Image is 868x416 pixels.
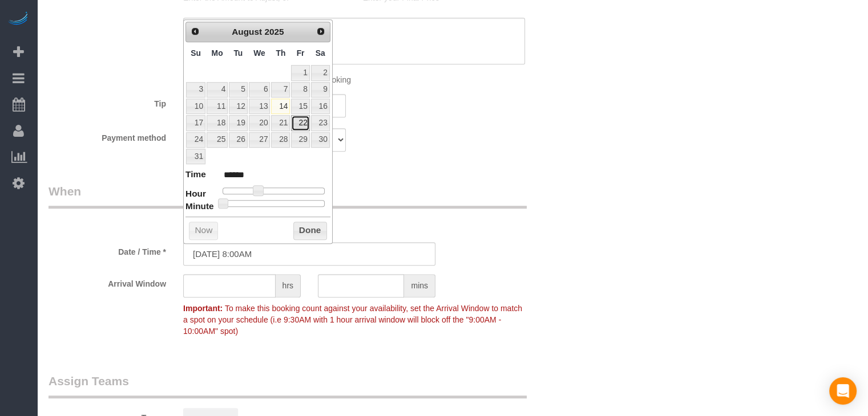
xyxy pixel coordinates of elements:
legend: When [49,183,527,209]
div: Open Intercom Messenger [829,377,857,405]
a: 15 [291,99,309,114]
a: 4 [207,82,228,97]
a: 1 [291,65,309,80]
dt: Hour [185,187,206,202]
span: Friday [297,48,305,58]
input: MM/DD/YYYY HH:MM [183,242,435,266]
a: 30 [311,132,330,148]
a: 29 [291,132,309,148]
button: Done [293,222,327,240]
a: 10 [186,99,205,114]
a: 23 [311,115,330,130]
span: Prev [191,27,200,36]
a: 26 [229,132,247,148]
label: Arrival Window [40,274,175,289]
span: mins [404,274,435,297]
a: 31 [186,149,205,164]
label: Payment method [40,128,175,144]
span: Thursday [276,48,285,58]
a: 9 [311,82,330,97]
a: 27 [249,132,271,148]
img: Automaid Logo [7,11,30,27]
a: 13 [249,99,271,114]
a: 6 [249,82,271,97]
span: To make this booking count against your availability, set the Arrival Window to match a spot on y... [183,304,522,336]
dt: Time [185,168,206,182]
button: Now [189,222,218,240]
span: Wednesday [253,48,265,58]
span: Sunday [191,48,201,58]
a: 2 [311,65,330,80]
a: 20 [249,115,271,130]
a: 22 [291,115,309,130]
span: Next [316,27,325,36]
label: Tip [40,94,175,109]
span: August [232,27,262,36]
a: 14 [271,99,290,114]
span: Monday [212,48,223,58]
a: 28 [271,132,290,148]
legend: Assign Teams [49,373,527,398]
label: Date / Time * [40,242,175,258]
strong: Important: [183,304,223,313]
a: 3 [186,82,205,97]
a: 11 [207,99,228,114]
a: 19 [229,115,247,130]
span: 2025 [264,27,284,36]
span: Tuesday [233,48,243,58]
a: 16 [311,99,330,114]
a: Prev [187,23,203,39]
span: hrs [276,274,301,297]
dt: Minute [185,200,214,214]
a: 21 [271,115,290,130]
a: 24 [186,132,205,148]
a: 12 [229,99,247,114]
a: 25 [207,132,228,148]
a: 5 [229,82,247,97]
span: Saturday [316,48,325,58]
a: 8 [291,82,309,97]
a: Next [313,23,329,39]
a: 17 [186,115,205,130]
a: 7 [271,82,290,97]
a: 18 [207,115,228,130]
